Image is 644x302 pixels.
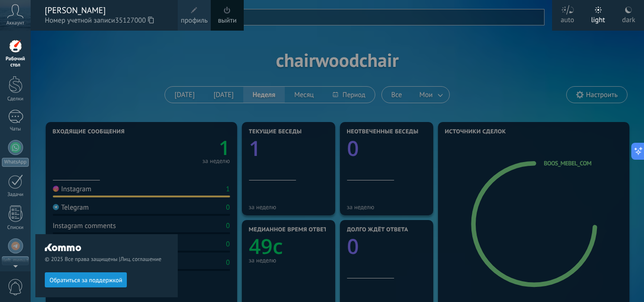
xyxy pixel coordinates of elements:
a: Лиц. соглашение [120,256,161,263]
div: dark [622,6,636,31]
button: Обратиться за поддержкой [45,272,127,287]
div: Списки [2,225,29,231]
span: 35127000 [115,16,154,26]
div: Сделки [2,96,29,102]
div: auto [561,6,574,31]
span: профиль [181,16,207,26]
div: WhatsApp [2,158,29,167]
img: left_menu.title [11,242,20,250]
a: выйти [218,16,237,26]
span: Номер учетной записи [45,16,168,26]
div: Задачи [2,192,29,198]
a: Обратиться за поддержкой [45,276,127,283]
div: left_menu.title [2,256,29,265]
span: Обратиться за поддержкой [50,277,122,284]
span: © 2025 Все права защищены | [45,256,168,263]
div: light [591,6,605,31]
div: Чаты [2,126,29,132]
span: Аккаунт [7,20,25,26]
div: [PERSON_NAME] [45,5,168,16]
div: Рабочий стол [2,56,29,68]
